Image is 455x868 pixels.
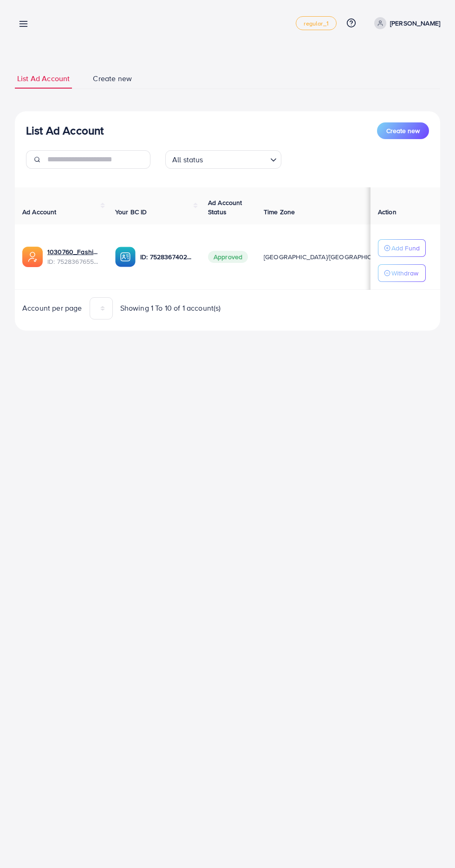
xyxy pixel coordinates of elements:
[377,122,429,139] button: Create new
[22,207,57,217] span: Ad Account
[378,264,426,282] button: Withdraw
[391,268,418,279] p: Withdraw
[378,207,396,217] span: Action
[391,243,420,254] p: Add Fund
[47,247,100,256] a: 1030760_Fashion Rose_1752834697540
[26,124,104,137] h3: List Ad Account
[370,17,440,29] a: [PERSON_NAME]
[208,251,248,263] span: Approved
[17,73,70,84] span: List Ad Account
[296,16,336,30] a: regular_1
[378,239,426,257] button: Add Fund
[264,252,393,262] span: [GEOGRAPHIC_DATA]/[GEOGRAPHIC_DATA]
[120,303,221,313] span: Showing 1 To 10 of 1 account(s)
[264,207,295,217] span: Time Zone
[47,257,100,266] span: ID: 7528367655024508945
[140,251,193,262] p: ID: 7528367402921476112
[304,20,328,26] span: regular_1
[390,18,440,29] p: [PERSON_NAME]
[47,247,100,266] div: <span class='underline'>1030760_Fashion Rose_1752834697540</span></br>7528367655024508945
[93,73,132,84] span: Create new
[206,151,266,166] input: Search for option
[165,150,281,169] div: Search for option
[208,198,242,217] span: Ad Account Status
[115,207,147,217] span: Your BC ID
[386,126,420,135] span: Create new
[22,303,82,313] span: Account per page
[22,247,43,267] img: ic-ads-acc.e4c84228.svg
[115,247,136,267] img: ic-ba-acc.ded83a64.svg
[170,153,205,166] span: All status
